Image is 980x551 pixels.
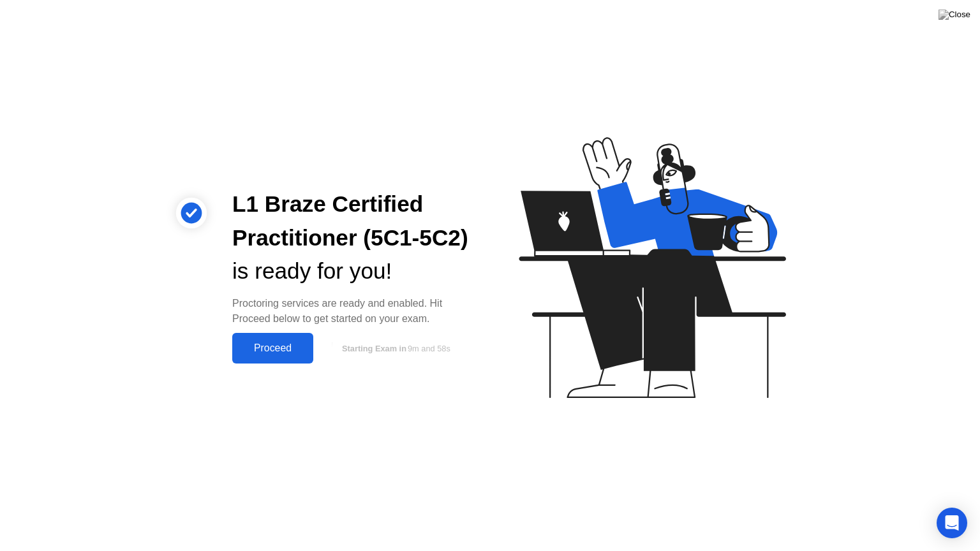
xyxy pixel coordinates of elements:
[232,187,470,255] div: L1 Braze Certified Practitioner (5C1-5C2)
[236,342,309,354] div: Proceed
[939,10,970,20] img: Close
[408,344,450,353] span: 9m and 58s
[232,254,470,288] div: is ready for you!
[937,508,967,538] div: Open Intercom Messenger
[232,296,470,327] div: Proctoring services are ready and enabled. Hit Proceed below to get started on your exam.
[232,333,313,364] button: Proceed
[320,336,470,360] button: Starting Exam in9m and 58s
